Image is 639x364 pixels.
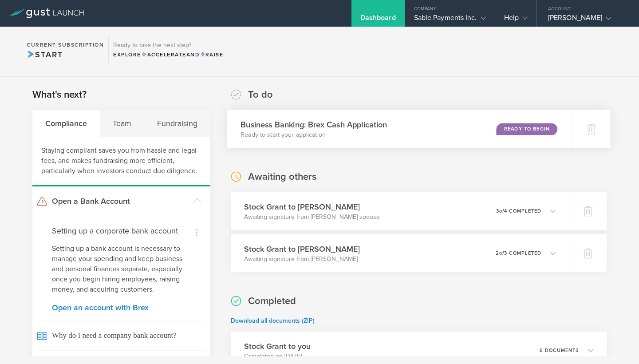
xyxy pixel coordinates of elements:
[499,208,504,214] em: of
[113,51,223,59] div: Explore
[414,13,486,27] div: Sable Payments Inc.
[244,352,311,361] p: Completed on [DATE]
[248,88,273,101] h2: To do
[113,42,223,48] h3: Ready to take the next step?
[141,51,200,58] span: and
[244,340,311,352] h3: Stock Grant to you
[100,110,144,137] div: Team
[360,13,396,27] div: Dashboard
[241,131,387,139] p: Ready to start your application
[32,137,210,186] div: Staying compliant saves you from hassle and legal fees, and makes fundraising more efficient, par...
[52,195,189,207] h3: Open a Bank Account
[244,243,360,255] h3: Stock Grant to [PERSON_NAME]
[499,250,504,256] em: of
[244,213,380,222] p: Awaiting signature from [PERSON_NAME] spouse
[144,110,210,137] div: Fundraising
[32,320,210,350] a: Why do I need a company bank account?
[52,225,191,237] h4: Setting up a corporate bank account
[141,51,186,58] span: Accelerate
[231,317,315,324] a: Download all documents (ZIP)
[496,251,541,256] p: 2 3 completed
[227,110,572,148] div: Business Banking: Brex Cash ApplicationReady to start your applicationReady to Begin
[32,88,87,101] h2: What's next?
[248,170,316,183] h2: Awaiting others
[37,320,206,350] span: Why do I need a company bank account?
[32,110,100,137] div: Compliance
[52,304,191,312] a: Open an account with Brex
[548,13,623,27] div: [PERSON_NAME]
[241,119,387,131] h3: Business Banking: Brex Cash Application
[540,348,579,353] p: 6 documents
[504,13,528,27] div: Help
[108,36,228,63] div: Ready to take the next step?ExploreAccelerateandRaise
[248,295,296,308] h2: Completed
[52,244,191,295] p: Setting up a bank account is necessary to manage your spending and keep business and personal fin...
[27,50,63,59] span: Start
[496,123,557,135] div: Ready to Begin
[244,255,360,264] p: Awaiting signature from [PERSON_NAME]
[200,51,223,58] span: Raise
[244,201,380,213] h3: Stock Grant to [PERSON_NAME]
[496,209,541,214] p: 3 4 completed
[27,42,104,47] h2: Current Subscription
